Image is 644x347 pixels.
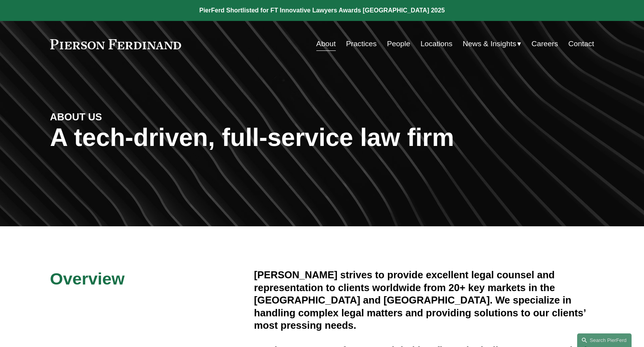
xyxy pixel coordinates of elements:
h1: A tech-driven, full-service law firm [50,123,594,152]
h4: [PERSON_NAME] strives to provide excellent legal counsel and representation to clients worldwide ... [254,269,594,331]
a: Contact [568,36,594,51]
a: Search this site [577,333,632,347]
a: Practices [346,36,377,51]
a: folder dropdown [463,36,522,51]
a: People [387,36,410,51]
strong: ABOUT US [50,111,102,122]
a: Locations [421,36,452,51]
span: Overview [50,269,125,288]
a: Careers [532,36,558,51]
span: News & Insights [463,37,517,51]
a: About [316,36,336,51]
